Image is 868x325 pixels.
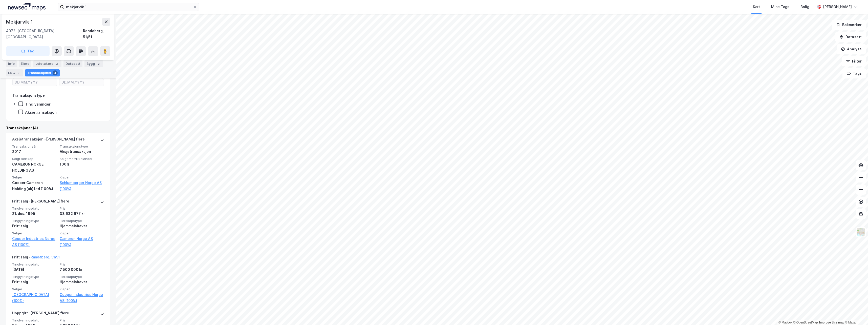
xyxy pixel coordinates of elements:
span: Solgt selskap [12,157,57,161]
button: Tags [842,68,866,78]
span: Kjøper [60,175,104,179]
a: Cooper Industries Norge AS (100%) [60,292,104,304]
a: Improve this map [819,321,844,324]
div: Uoppgitt - [PERSON_NAME] flere [12,310,69,318]
input: DD.MM.YYYY [13,78,57,86]
div: Aksjetransaksjon [60,149,104,155]
a: Cameron Norge AS (100%) [60,236,104,248]
div: 4072, [GEOGRAPHIC_DATA], [GEOGRAPHIC_DATA] [6,28,83,40]
div: Mekjarvik 1 [6,18,34,26]
span: Tinglysningstype [12,275,57,279]
span: Selger [12,287,57,291]
span: Solgt matrikkelandel [60,157,104,161]
button: Tag [6,46,50,56]
div: Bygg [84,60,103,67]
div: Kontrollprogram for chat [843,301,868,325]
div: 3 [16,70,21,75]
div: 2017 [12,149,57,155]
div: Aksjetransaksjon [25,110,57,115]
div: Mine Tags [771,4,789,10]
a: Mapbox [778,321,792,324]
span: Tinglysningsdato [12,206,57,211]
input: DD.MM.YYYY [59,78,104,86]
span: Eierskapstype [60,275,104,279]
span: Transaksjonstype [60,144,104,149]
div: [PERSON_NAME] [823,4,852,10]
div: 21. des. 1995 [12,211,57,217]
div: ESG [6,69,23,76]
div: Eiere [19,60,31,67]
span: Pris [60,262,104,267]
div: 33 632 677 kr [60,211,104,217]
div: CAMERON NORGE HOLDING AS [12,161,57,173]
div: Randaberg, 51/51 [83,28,110,40]
span: Transaksjonsår [12,144,57,149]
div: Fritt salg [12,223,57,229]
div: Aksjetransaksjon - [PERSON_NAME] flere [12,136,85,144]
div: Info [6,60,17,67]
button: Datasett [835,32,866,42]
div: Leietakere [33,60,61,67]
a: OpenStreetMap [793,321,818,324]
a: Cooper Industries Norge AS (100%) [12,236,57,248]
div: Fritt salg - [12,254,60,262]
iframe: Chat Widget [843,301,868,325]
div: Transaksjonstype [12,92,45,98]
div: Fritt salg - [PERSON_NAME] flere [12,198,69,206]
span: Kjøper [60,287,104,291]
a: Schlumberger Norge AS (100%) [60,180,104,192]
div: Cooper Cameron Holding (uk) Ltd (100%) [12,180,57,192]
div: Transaksjoner (4) [6,125,110,131]
div: 100% [60,161,104,167]
span: Tinglysningsdato [12,318,57,322]
span: Pris [60,318,104,322]
input: Søk på adresse, matrikkel, gårdeiere, leietakere eller personer [64,3,193,11]
div: Hjemmelshaver [60,223,104,229]
button: Bokmerker [832,20,866,30]
div: 4 [53,70,58,75]
div: Bolig [800,4,809,10]
img: logo.a4113a55bc3d86da70a041830d287a7e.svg [8,3,46,11]
span: Pris [60,206,104,211]
div: 3 [54,61,59,66]
img: Z [856,227,866,237]
button: Analyse [837,44,866,54]
div: Fritt salg [12,279,57,285]
span: Eierskapstype [60,219,104,223]
span: Selger [12,175,57,179]
div: Datasett [63,60,82,67]
a: [GEOGRAPHIC_DATA] (100%) [12,292,57,304]
button: Filter [842,56,866,66]
div: Kart [753,4,760,10]
span: Selger [12,231,57,235]
div: [DATE] [12,267,57,273]
div: Transaksjoner [25,69,60,76]
span: Tinglysningsdato [12,262,57,267]
div: 7 500 000 kr [60,267,104,273]
div: 2 [96,61,101,66]
span: Kjøper [60,231,104,235]
div: Hjemmelshaver [60,279,104,285]
div: Tinglysninger [25,102,51,107]
span: Tinglysningstype [12,219,57,223]
a: Randaberg, 51/51 [31,255,60,259]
